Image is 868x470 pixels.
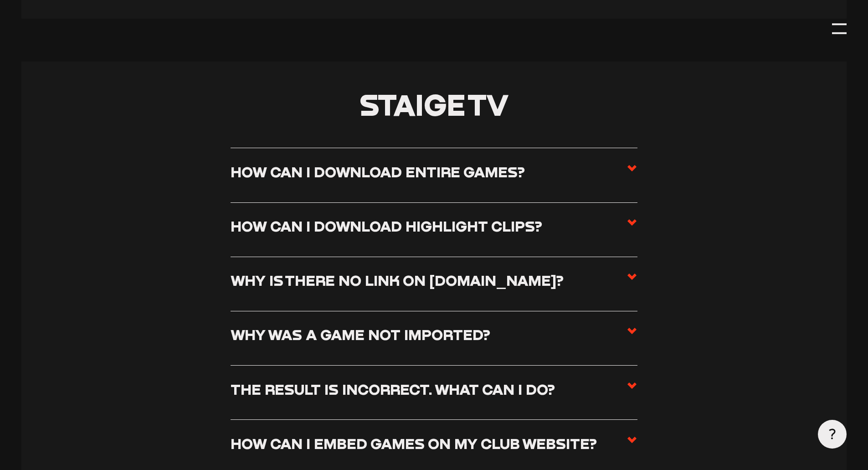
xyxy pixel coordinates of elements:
h3: How can I embed games on my club website? [231,434,597,452]
h3: How can I download highlight clips? [231,217,542,235]
h3: How can I download entire games? [231,163,525,181]
span: Staige TV [360,87,509,122]
h3: The result is incorrect. What can I do? [231,380,555,398]
h3: Why was a game not imported? [231,325,490,343]
h3: Why is there no link on [DOMAIN_NAME]? [231,271,564,289]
